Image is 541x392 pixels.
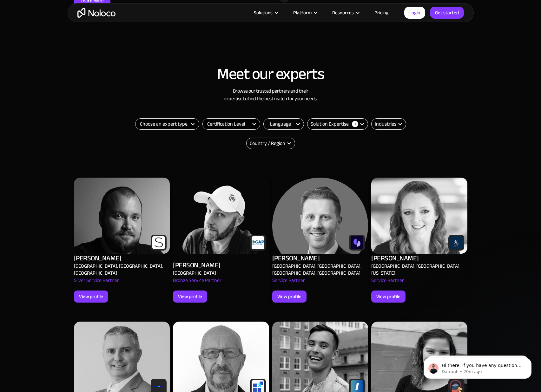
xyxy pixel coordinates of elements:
[404,7,425,19] a: Login
[173,178,269,254] img: Alex Vyshnevskiy - Noloco app builder Expert
[270,120,291,128] div: Language
[173,261,221,270] div: [PERSON_NAME]
[414,344,541,389] iframe: Intercom notifications message
[307,118,368,130] div: Solution Expertise1
[332,9,354,17] div: Resources
[293,9,312,17] div: Platform
[375,120,396,128] div: Industries
[246,138,295,149] div: Country / Region
[307,118,368,130] form: Email Form
[272,170,368,310] a: Alex Vyshnevskiy - Noloco app builder Expert[PERSON_NAME][GEOGRAPHIC_DATA], [GEOGRAPHIC_DATA], [G...
[376,292,400,301] div: View profile
[371,263,464,277] div: [GEOGRAPHIC_DATA], [GEOGRAPHIC_DATA], [US_STATE]
[272,254,320,263] div: [PERSON_NAME]
[74,87,467,102] h3: Browse our trusted partners and their expertise to find the best match for your needs.
[178,292,202,301] div: View profile
[272,178,368,254] img: Alex Vyshnevskiy - Noloco app builder Expert
[277,292,301,301] div: View profile
[371,170,467,310] a: Alex Vyshnevskiy - Noloco app builder Expert[PERSON_NAME][GEOGRAPHIC_DATA], [GEOGRAPHIC_DATA], [U...
[77,8,115,18] a: home
[272,277,305,291] div: Service Partner
[254,9,273,17] div: Solutions
[135,118,199,130] form: Filter
[352,121,358,127] div: 1
[74,65,467,82] h2: Meet our experts
[371,118,406,130] div: Industries
[74,170,170,310] a: Alex Vyshnevskiy - Noloco app builder Expert[PERSON_NAME][GEOGRAPHIC_DATA], [GEOGRAPHIC_DATA], [G...
[263,118,304,130] form: Email Form
[366,9,396,17] a: Pricing
[371,118,406,130] form: Email Form
[74,277,119,291] div: Silver Service Partner
[74,263,167,277] div: [GEOGRAPHIC_DATA], [GEOGRAPHIC_DATA], [GEOGRAPHIC_DATA]
[173,270,216,277] div: [GEOGRAPHIC_DATA]
[371,254,419,263] div: [PERSON_NAME]
[173,277,221,291] div: Bronze Service Partner
[202,118,260,130] form: Filter
[74,178,170,254] img: Alex Vyshnevskiy - Noloco app builder Expert
[173,170,269,310] a: Alex Vyshnevskiy - Noloco app builder Expert[PERSON_NAME][GEOGRAPHIC_DATA]Bronze Service PartnerV...
[430,7,464,19] a: Get started
[285,9,324,17] div: Platform
[272,263,365,277] div: [GEOGRAPHIC_DATA], [GEOGRAPHIC_DATA], [GEOGRAPHIC_DATA], [GEOGRAPHIC_DATA]
[371,178,467,254] img: Alex Vyshnevskiy - Noloco app builder Expert
[74,254,122,263] div: [PERSON_NAME]
[79,292,103,301] div: View profile
[246,9,285,17] div: Solutions
[246,138,295,149] form: Email Form
[250,140,285,147] div: Country / Region
[311,120,349,128] div: Solution Expertise
[324,9,366,17] div: Resources
[371,277,404,291] div: Service Partner
[263,118,304,130] div: Language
